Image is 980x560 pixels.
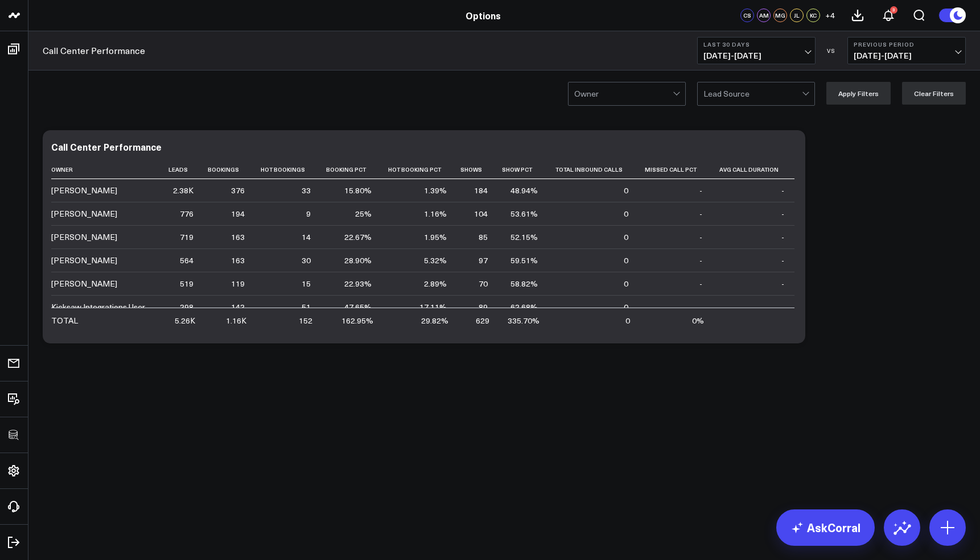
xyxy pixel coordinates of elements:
[231,231,245,243] div: 163
[43,44,145,57] a: Call Center Performance
[699,255,702,266] div: -
[498,160,548,179] th: Show Pct
[697,37,816,64] button: Last 30 Days[DATE]-[DATE]
[781,278,784,289] div: -
[51,231,117,243] div: [PERSON_NAME]
[510,208,538,219] div: 53.61%
[890,6,897,14] div: 3
[510,231,538,243] div: 52.15%
[165,160,204,179] th: Leads
[474,208,488,219] div: 104
[51,140,162,153] div: Call Center Performance
[823,9,837,22] button: +4
[806,9,820,22] div: KC
[476,315,489,326] div: 629
[226,315,246,326] div: 1.16K
[508,315,540,326] div: 335.70%
[781,231,784,243] div: -
[341,315,373,326] div: 162.95%
[699,185,702,196] div: -
[474,185,488,196] div: 184
[302,185,311,196] div: 33
[757,9,771,22] div: AM
[713,160,794,179] th: Avg Call Duration
[479,301,488,313] div: 89
[344,255,372,266] div: 28.90%
[625,315,630,326] div: 0
[180,301,193,313] div: 298
[306,208,311,219] div: 9
[699,231,702,243] div: -
[826,82,891,105] button: Apply Filters
[854,41,960,48] b: Previous Period
[699,208,702,219] div: -
[173,185,193,196] div: 2.38K
[624,231,628,243] div: 0
[821,47,842,54] div: VS
[781,255,784,266] div: -
[355,208,372,219] div: 25%
[699,278,702,289] div: -
[51,208,117,219] div: [PERSON_NAME]
[781,301,784,313] div: -
[699,301,702,313] div: -
[639,160,713,179] th: Missed Call Pct
[419,301,447,313] div: 17.11%
[344,185,372,196] div: 15.80%
[548,160,639,179] th: Total Inbound Calls
[255,160,321,179] th: Hot Bookings
[692,315,704,326] div: 0%
[479,278,488,289] div: 70
[510,255,538,266] div: 59.51%
[479,231,488,243] div: 85
[421,315,448,326] div: 29.82%
[624,208,628,219] div: 0
[624,255,628,266] div: 0
[424,185,447,196] div: 1.39%
[776,509,875,546] a: AskCorral
[231,185,245,196] div: 376
[781,208,784,219] div: -
[344,301,372,313] div: 47.65%
[231,255,245,266] div: 163
[510,301,538,313] div: 62.68%
[424,255,447,266] div: 5.32%
[51,160,165,179] th: Owner
[231,208,245,219] div: 194
[510,185,538,196] div: 48.94%
[231,301,245,313] div: 142
[382,160,457,179] th: Hot Booking Pct
[175,315,195,326] div: 5.26K
[510,278,538,289] div: 58.82%
[847,37,966,64] button: Previous Period[DATE]-[DATE]
[299,315,312,326] div: 152
[424,278,447,289] div: 2.89%
[344,231,372,243] div: 22.67%
[204,160,256,179] th: Bookings
[180,278,193,289] div: 519
[624,301,628,313] div: 0
[302,301,311,313] div: 51
[51,255,117,266] div: [PERSON_NAME]
[51,185,117,196] div: [PERSON_NAME]
[825,11,835,19] span: + 4
[180,255,193,266] div: 564
[51,301,145,313] div: Kicksaw Integrations User
[466,9,501,22] a: Options
[854,51,960,60] span: [DATE] - [DATE]
[457,160,498,179] th: Shows
[180,231,193,243] div: 719
[703,41,809,48] b: Last 30 Days
[321,160,382,179] th: Booking Pct
[902,82,966,105] button: Clear Filters
[703,51,809,60] span: [DATE] - [DATE]
[479,255,488,266] div: 97
[624,185,628,196] div: 0
[302,255,311,266] div: 30
[773,9,787,22] div: MG
[790,9,804,22] div: JL
[51,315,78,326] div: TOTAL
[424,231,447,243] div: 1.95%
[231,278,245,289] div: 119
[344,278,372,289] div: 22.93%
